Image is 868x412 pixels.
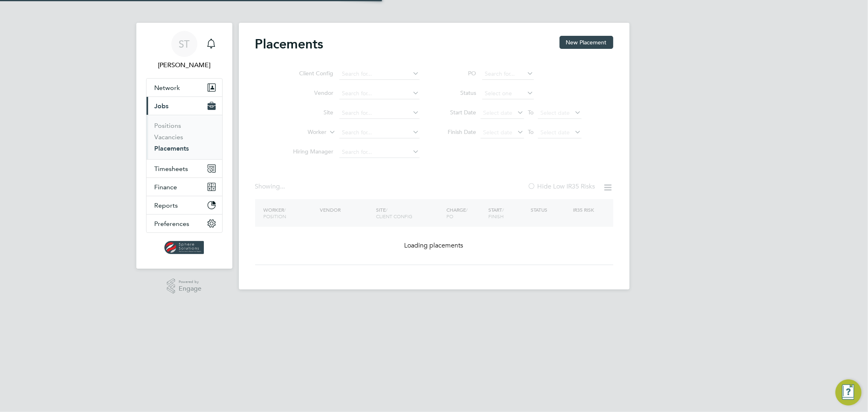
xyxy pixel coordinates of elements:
[179,285,201,292] span: Engage
[835,379,861,405] button: Engage Resource Center
[155,183,177,191] span: Finance
[146,31,223,70] a: ST[PERSON_NAME]
[146,160,222,178] button: Timesheets
[146,79,222,96] button: Network
[155,202,178,209] span: Reports
[179,278,201,285] span: Powered by
[146,60,223,70] span: Selin Thomas
[560,36,613,49] button: New Placement
[155,84,180,92] span: Network
[280,182,285,191] span: ...
[146,196,222,214] button: Reports
[155,165,188,173] span: Timesheets
[155,102,169,110] span: Jobs
[255,36,324,52] h2: Placements
[255,182,287,191] div: Showing
[146,241,223,254] a: Go to home page
[155,145,189,152] a: Placements
[167,278,201,294] a: Powered byEngage
[164,241,204,254] img: spheresolutions-logo-retina.png
[155,133,184,141] a: Vacancies
[146,97,222,115] button: Jobs
[146,115,222,159] div: Jobs
[528,182,595,191] label: Hide Low IR35 Risks
[146,215,222,232] button: Preferences
[179,39,190,49] span: ST
[155,122,181,129] a: Positions
[155,220,190,228] span: Preferences
[146,178,222,196] button: Finance
[136,23,232,269] nav: Main navigation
